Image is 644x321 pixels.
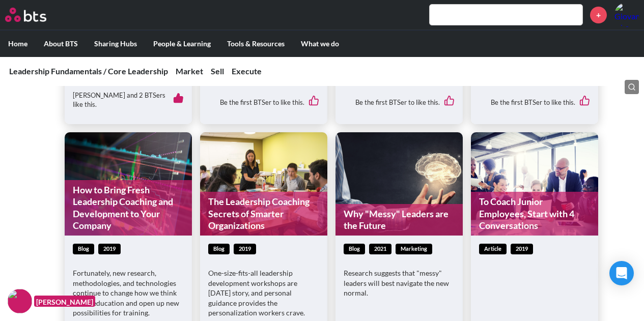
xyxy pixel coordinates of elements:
p: Fortunately, new research, methodologies, and technologies continue to change how we think about ... [73,268,184,318]
span: article [479,244,507,254]
label: Sharing Hubs [86,31,145,57]
span: blog [344,244,365,254]
label: What we do [293,31,347,57]
a: Execute [232,66,262,76]
label: About BTS [36,31,86,57]
img: BTS Logo [5,8,46,22]
a: To Coach Junior Employees, Start with 4 Conversations [471,192,598,236]
div: Be the first BTSer to like this. [208,88,319,116]
img: F [8,289,32,313]
a: Sell [211,66,224,76]
a: Go home [5,8,65,22]
span: blog [208,244,230,254]
img: Giovanna Liberali [614,3,639,27]
a: The Leadership Coaching Secrets of Smarter Organizations [200,192,327,236]
div: Open Intercom Messenger [609,261,634,285]
a: + [590,7,607,23]
div: Be the first BTSer to like this. [344,88,455,116]
label: Tools & Resources [219,31,293,57]
label: People & Learning [145,31,219,57]
a: Leadership Fundamentals / Core Leadership [9,66,168,76]
a: Why "Messy" Leaders are the Future [335,204,463,236]
span: 2019 [98,244,121,254]
span: blog [73,244,94,254]
span: Marketing [396,244,432,254]
div: Be the first BTSer to like this. [479,88,590,116]
p: One-size-fits-all leadership development workshops are [DATE] story, and personal guidance provid... [208,268,319,318]
a: How to Bring Fresh Leadership Coaching and Development to Your Company [65,180,192,236]
a: Profile [614,3,639,27]
span: 2019 [511,244,533,254]
a: Market [176,66,203,76]
p: Research suggests that "messy" leaders will best navigate the new normal. [344,268,455,298]
div: [PERSON_NAME] and 2 BTSers like this. [73,83,184,116]
span: 2021 [369,244,391,254]
figcaption: [PERSON_NAME] [34,296,95,307]
span: 2019 [234,244,256,254]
